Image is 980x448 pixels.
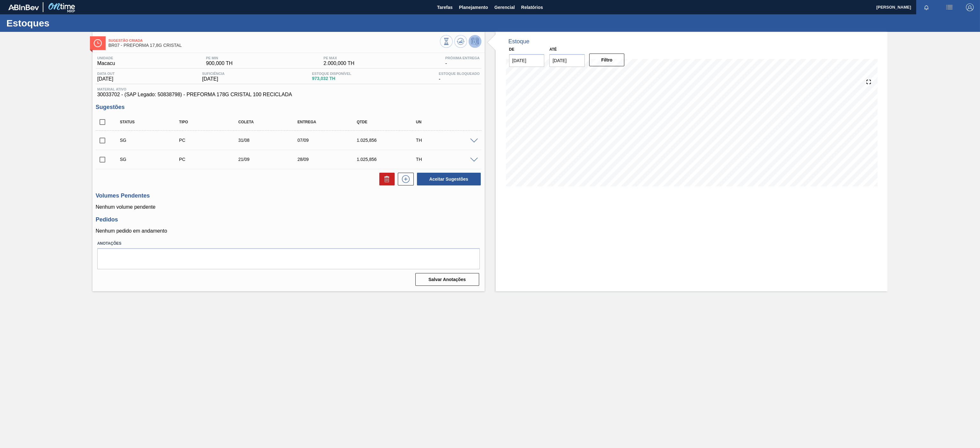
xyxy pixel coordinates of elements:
span: Tarefas [437,4,453,11]
div: Qtde [355,120,423,124]
p: Nenhum volume pendente [96,204,481,210]
button: Salvar Anotações [415,273,479,286]
div: Sugestão Criada [118,157,187,162]
label: Até [549,47,557,52]
span: [DATE] [97,76,115,82]
div: Entrega [296,120,364,124]
div: 07/09/2025 [296,138,364,143]
span: Planejamento [459,4,488,11]
span: 30033702 - (SAP Legado: 50838798) - PREFORMA 178G CRISTAL 100 RECICLADA [97,92,480,98]
h3: Volumes Pendentes [96,192,481,199]
input: dd/mm/yyyy [549,54,585,67]
label: De [509,47,515,52]
span: [DATE] [202,76,225,82]
span: Data out [97,72,115,76]
button: Desprogramar Estoque [469,35,481,48]
button: Atualizar Gráfico [454,35,467,48]
div: Tipo [177,120,246,124]
button: Filtro [589,54,625,66]
p: Nenhum pedido em andamento [96,228,481,234]
button: Visão Geral dos Estoques [440,35,453,48]
button: Notificações [916,3,937,12]
div: 28/09/2025 [296,157,364,162]
span: Unidade [97,56,115,60]
span: BR07 - PREFORMA 17,8G CRISTAL [108,43,440,48]
div: 1.025,856 [355,138,423,143]
img: Ícone [94,39,102,47]
span: Suficiência [202,72,225,76]
button: Aceitar Sugestões [417,173,481,185]
div: 31/08/2025 [237,138,305,143]
input: dd/mm/yyyy [509,54,545,67]
span: 2.000,000 TH [323,61,354,66]
div: Nova sugestão [395,173,414,185]
h1: Estoques [6,19,120,27]
span: 900,000 TH [206,61,233,66]
div: TH [414,138,483,143]
div: Pedido de Compra [177,157,246,162]
div: Coleta [237,120,305,124]
div: UN [414,120,483,124]
span: PE MIN [206,56,233,60]
img: Logout [966,4,974,11]
div: Excluir Sugestões [376,173,395,185]
h3: Pedidos [96,216,481,223]
span: 973,032 TH [312,76,351,81]
div: Aceitar Sugestões [414,172,481,186]
span: Material ativo [97,87,480,91]
div: TH [414,157,483,162]
span: Gerencial [494,4,515,11]
div: Pedido de Compra [177,138,246,143]
div: - [444,56,481,66]
div: 21/09/2025 [237,157,305,162]
img: userActions [946,4,953,11]
label: Anotações [97,239,480,248]
span: Próxima Entrega [445,56,480,60]
div: - [437,72,481,82]
span: Sugestão Criada [108,39,440,42]
img: TNhmsLtSVTkK8tSr43FrP2fwEKptu5GPRR3wAAAABJRU5ErkJggg== [8,4,39,10]
span: Relatórios [521,4,543,11]
div: Estoque [509,38,530,45]
span: Macacu [97,61,115,66]
span: Estoque Bloqueado [439,72,479,76]
div: 1.025,856 [355,157,423,162]
h3: Sugestões [96,104,481,111]
div: Sugestão Criada [118,138,187,143]
div: Status [118,120,187,124]
span: PE MAX [323,56,354,60]
span: Estoque Disponível [312,72,351,76]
